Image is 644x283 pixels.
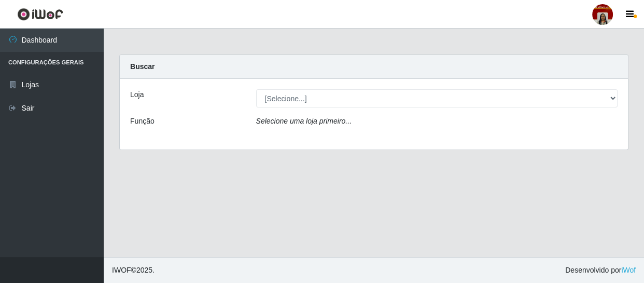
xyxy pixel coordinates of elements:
[621,266,636,274] a: iWof
[112,266,131,274] span: IWOF
[130,89,144,100] label: Loja
[256,117,352,125] i: Selecione uma loja primeiro...
[130,116,155,127] label: Função
[112,265,155,276] span: © 2025 .
[130,62,155,71] strong: Buscar
[17,8,63,21] img: CoreUI Logo
[565,265,636,276] span: Desenvolvido por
